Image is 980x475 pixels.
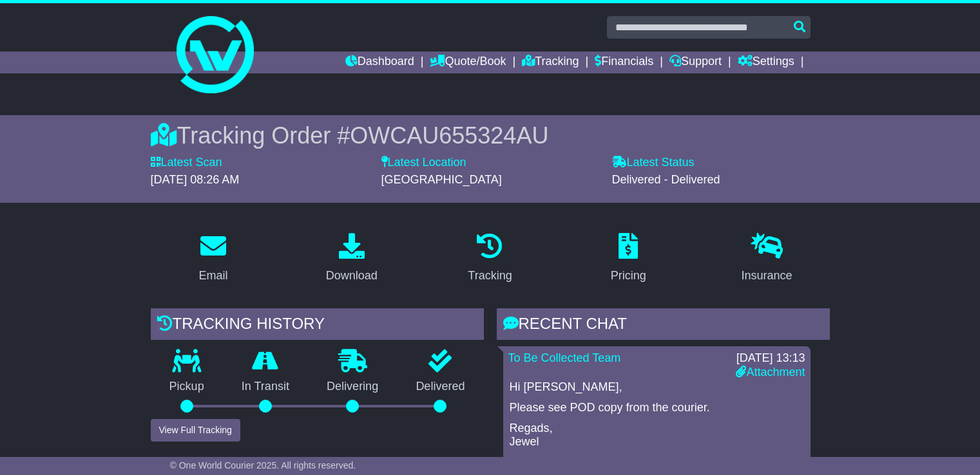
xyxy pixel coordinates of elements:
span: © One World Courier 2025. All rights reserved. [170,460,356,470]
span: [DATE] 08:26 AM [151,173,240,186]
p: Delivered [397,380,483,394]
label: Latest Status [612,156,695,170]
a: Tracking [459,228,520,289]
div: Tracking history [151,308,484,343]
p: Hi [PERSON_NAME], [510,380,804,395]
div: Pricing [611,267,646,284]
a: Settings [738,51,794,73]
label: Latest Location [381,156,466,170]
span: [GEOGRAPHIC_DATA] [381,173,502,186]
p: Pickup [151,380,223,394]
a: Quote/Book [430,51,506,73]
button: View Full Tracking [151,419,240,442]
p: Please see POD copy from the courier. [510,401,804,415]
div: [DATE] 13:13 [736,351,805,366]
p: Delivering [308,380,397,394]
a: Download [318,228,386,289]
label: Latest Scan [151,156,222,170]
span: OWCAU655324AU [350,122,548,149]
a: Attachment [736,366,805,378]
p: In Transit [223,380,308,394]
div: Tracking [468,267,512,284]
a: Pricing [602,228,655,289]
a: Email [190,228,236,289]
div: Tracking Order # [151,122,830,149]
p: Regads, Jewel [510,422,804,449]
a: Tracking [522,51,579,73]
div: Insurance [742,267,793,284]
a: To Be Collected Team [508,351,621,364]
div: RECENT CHAT [497,308,830,343]
span: Delivered - Delivered [612,173,720,186]
div: Download [326,267,378,284]
a: Financials [595,51,653,73]
a: Dashboard [345,51,414,73]
a: Insurance [733,228,801,289]
a: Support [669,51,722,73]
div: Email [198,267,227,284]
